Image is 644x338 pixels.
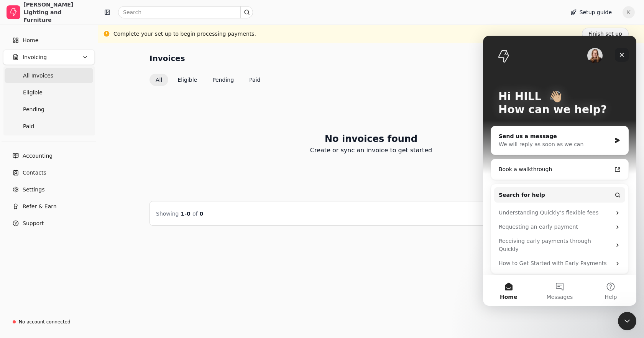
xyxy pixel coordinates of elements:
[23,106,44,114] span: Pending
[23,122,34,130] span: Paid
[243,74,266,86] button: Paid
[3,182,95,197] a: Settings
[5,119,93,134] a: Paid
[310,146,432,155] p: Create or sync an invoice to get started
[5,85,93,100] a: Eligible
[181,211,191,217] span: 1 - 0
[23,89,43,97] span: Eligible
[3,33,95,48] a: Home
[23,36,38,45] span: Home
[23,219,44,228] span: Support
[483,36,636,306] iframe: Intercom live chat
[23,53,47,61] span: Invoicing
[618,312,636,330] iframe: Intercom live chat
[200,211,204,217] span: 0
[3,148,95,163] a: Accounting
[206,74,240,86] button: Pending
[149,74,266,86] div: Invoice filter options
[19,318,71,325] div: No account connected
[3,199,95,214] button: Refer & Earn
[564,6,618,18] button: Setup guide
[171,74,203,86] button: Eligible
[623,6,635,18] button: K
[149,74,168,86] button: All
[149,52,185,64] h2: Invoices
[5,68,93,83] a: All Invoices
[3,315,95,329] a: No account connected
[23,1,91,24] div: [PERSON_NAME] Lighting and Furniture
[113,30,256,38] div: Complete your set up to begin processing payments.
[5,102,93,117] a: Pending
[118,6,253,18] input: Search
[23,203,57,211] span: Refer & Earn
[192,211,198,217] span: of
[23,72,53,80] span: All Invoices
[23,169,46,177] span: Contacts
[325,132,417,146] h2: No invoices found
[23,152,53,160] span: Accounting
[3,216,95,231] button: Support
[582,28,629,40] button: Finish set up
[156,211,179,217] span: Showing
[23,186,44,194] span: Settings
[3,49,95,65] button: Invoicing
[3,165,95,180] a: Contacts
